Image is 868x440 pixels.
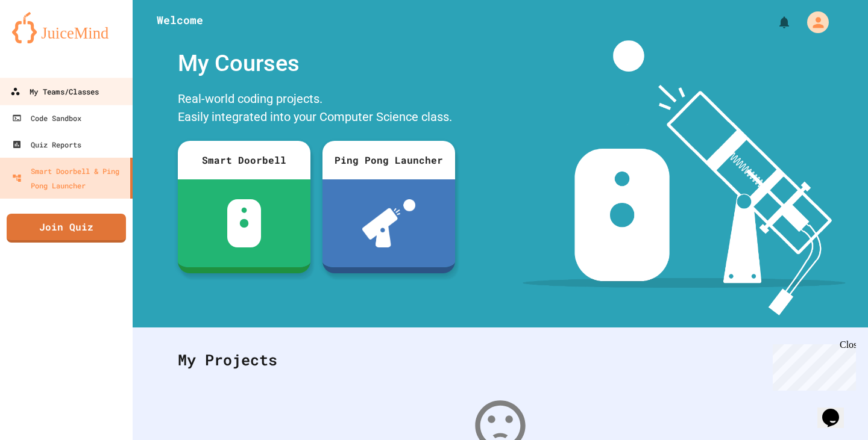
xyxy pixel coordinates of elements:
div: Chat with us now!Close [5,5,83,76]
div: My Courses [172,40,461,87]
img: banner-image-my-projects.png [523,40,846,315]
div: My Account [794,8,832,36]
img: ppl-with-ball.png [362,199,416,247]
div: Quiz Reports [12,137,81,152]
div: My Teams/Classes [10,84,99,99]
div: Smart Doorbell [178,141,310,179]
div: Smart Doorbell & Ping Pong Launcher [12,164,125,193]
img: logo-orange.svg [12,12,121,43]
div: Real-world coding projects. Easily integrated into your Computer Science class. [172,87,461,132]
img: sdb-white.svg [227,199,262,247]
a: Join Quiz [7,214,126,243]
div: Ping Pong Launcher [322,141,455,179]
div: Code Sandbox [12,111,81,125]
div: My Projects [166,336,835,383]
iframe: chat widget [817,392,856,428]
div: My Notifications [755,12,794,33]
iframe: chat widget [768,339,856,391]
